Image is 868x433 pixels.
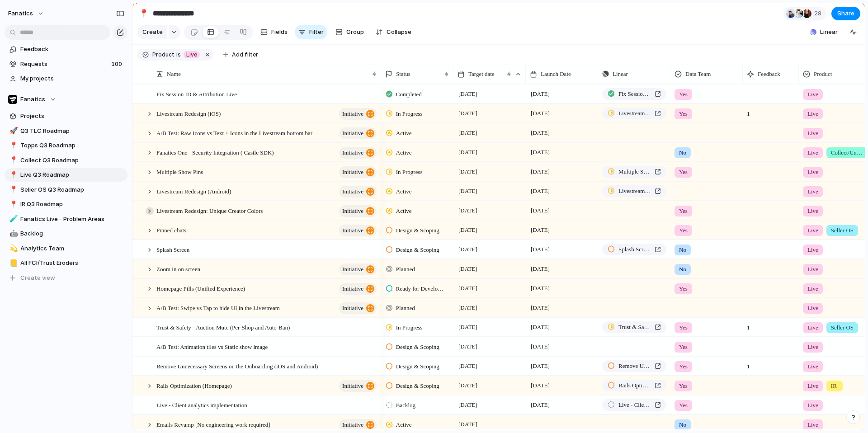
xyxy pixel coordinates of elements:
[9,229,16,239] div: 🤖
[9,199,16,210] div: 📍
[807,129,818,138] span: Live
[814,9,824,18] span: 28
[528,108,552,119] span: [DATE]
[528,225,552,235] span: [DATE]
[456,147,480,158] span: [DATE]
[271,28,288,37] span: Fields
[156,283,245,293] span: Homepage Pills (Unified Experience)
[20,185,124,194] span: Seller OS Q3 Roadmap
[396,381,439,391] span: Design & Scoping
[456,205,480,216] span: [DATE]
[156,89,237,99] span: Fix Session ID & Attribution Live
[5,168,127,182] a: 📍Live Q3 Roadmap
[618,362,651,371] span: Remove Unnecessary Screens on the Onboarding (iOS and Android)
[20,112,124,121] span: Projects
[342,282,363,295] span: initiative
[156,322,290,332] span: Trust & Safety - Auction Mute (Per-Shop and Auto-Ban)
[176,51,181,59] span: is
[156,264,200,274] span: Zoom in on screen
[8,156,17,165] button: 📍
[807,265,818,274] span: Live
[396,420,412,429] span: Active
[20,127,124,136] span: Q3 TLC Roadmap
[8,127,17,136] button: 🚀
[342,146,363,159] span: initiative
[156,108,221,118] span: Livestream Redesign (iOS)
[182,50,202,60] button: Live
[618,400,651,409] span: Live - Client analytics implementation
[528,186,552,197] span: [DATE]
[679,265,686,274] span: No
[528,89,552,99] span: [DATE]
[4,6,49,21] button: fanatics
[396,265,415,274] span: Planned
[232,51,258,59] span: Add filter
[679,343,688,352] span: Yes
[679,168,688,177] span: Yes
[339,127,377,139] button: initiative
[342,185,363,198] span: initiative
[218,48,264,61] button: Add filter
[339,186,377,198] button: initiative
[831,381,837,391] span: IR
[9,258,16,268] div: 📒
[679,284,688,293] span: Yes
[142,28,163,37] span: Create
[167,70,181,79] span: Name
[156,361,318,371] span: Remove Unnecessary Screens on the Onboarding (iOS and Android)
[807,25,841,39] button: Linear
[685,70,711,79] span: Data Team
[679,90,688,99] span: Yes
[396,343,439,352] span: Design & Scoping
[807,381,818,391] span: Live
[468,70,495,79] span: Target date
[814,70,832,79] span: Product
[5,271,127,285] button: Create view
[8,185,17,194] button: 📍
[456,380,480,391] span: [DATE]
[456,89,480,99] span: [DATE]
[807,148,818,157] span: Live
[20,45,124,54] span: Feedback
[8,215,17,224] button: 🧪
[20,60,108,69] span: Requests
[743,318,754,332] span: 1
[5,242,127,255] a: 💫Analytics Team
[807,109,818,118] span: Live
[339,302,377,314] button: initiative
[602,88,666,100] a: Fix Session ID & Attribution Live
[602,185,666,197] a: Livestream Redesign (iOS and Android)
[20,95,45,104] span: Fanatics
[8,9,33,18] span: fanatics
[456,302,480,313] span: [DATE]
[387,28,411,37] span: Collapse
[602,321,666,333] a: Trust & Safety - Auction Mute (Per-Shop and Auto-Ban)
[5,212,127,226] div: 🧪Fanatics Live - Problem Areas
[339,108,377,120] button: initiative
[9,141,16,151] div: 📍
[679,420,686,429] span: No
[257,25,291,39] button: Fields
[295,25,327,39] button: Filter
[342,205,363,217] span: initiative
[679,207,688,216] span: Yes
[602,166,666,178] a: Multiple Show Pins
[679,226,688,235] span: Yes
[396,284,446,293] span: Ready for Development
[342,380,363,392] span: initiative
[837,9,854,18] span: Share
[807,284,818,293] span: Live
[20,200,124,209] span: IR Q3 Roadmap
[156,205,263,216] span: Livestream Redesign: Unique Creator Colors
[339,380,377,392] button: initiative
[831,226,854,235] span: Seller OS
[831,148,863,157] span: Collect/Unified Experience
[528,166,552,177] span: [DATE]
[137,6,151,21] button: 📍
[5,72,127,85] a: My projects
[528,127,552,138] span: [DATE]
[5,42,127,56] a: Feedback
[396,304,415,313] span: Planned
[20,74,124,83] span: My projects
